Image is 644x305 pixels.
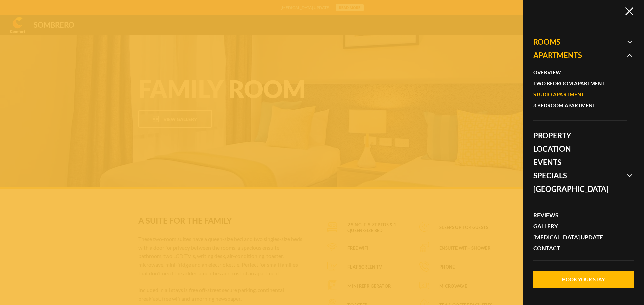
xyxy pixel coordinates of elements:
[533,271,634,288] button: Book Your Stay
[533,221,627,232] a: Gallery
[533,232,627,243] a: [MEDICAL_DATA] Update
[533,129,627,142] a: Property
[533,169,627,182] span: Specials
[533,243,627,254] a: Contact
[533,89,621,100] a: Studio Apartment
[533,100,621,111] a: 3 Bedroom Apartment
[533,35,627,49] span: Rooms
[533,210,627,221] a: Reviews
[533,182,627,196] a: [GEOGRAPHIC_DATA]
[533,142,627,156] a: Location
[533,67,621,78] a: Overview
[533,156,627,169] a: Events
[533,78,621,89] a: Two Bedroom Apartment
[533,49,627,129] span: Apartments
